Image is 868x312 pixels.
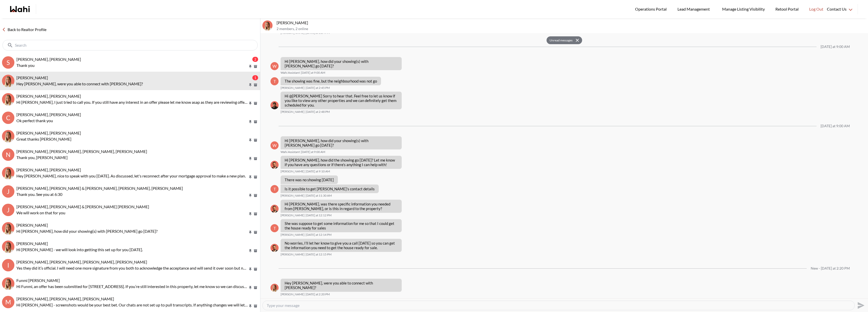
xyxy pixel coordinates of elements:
[2,204,14,216] div: J
[253,212,258,216] button: Archive
[277,20,866,25] p: [PERSON_NAME]
[547,36,574,44] button: Unread messages
[2,112,14,124] div: C
[270,62,279,70] div: W
[2,222,14,235] div: Ritu Gill, Michelle
[811,266,850,271] div: New - [DATE] at 2:20 PM
[16,131,81,135] span: [PERSON_NAME], [PERSON_NAME]
[16,228,248,234] p: Hi [PERSON_NAME], how did your showing(s) with [PERSON_NAME] go [DATE]?
[2,277,14,290] div: Funmi Nowocien, Michelle
[270,141,279,149] div: W
[253,175,258,179] button: Archive
[281,71,300,75] span: Wahi Assistant
[248,267,253,271] button: Pin
[248,193,253,198] button: Pin
[281,213,305,217] span: [PERSON_NAME]
[2,277,14,290] img: F
[2,148,14,161] div: N
[821,45,850,49] div: [DATE] at 9:00 AM
[2,56,14,69] div: S
[253,83,258,87] button: Archive
[270,101,279,109] img: F
[281,150,300,154] span: Wahi Assistant
[248,157,253,161] button: Pin
[16,223,48,227] span: [PERSON_NAME]
[16,186,183,191] span: [PERSON_NAME], [PERSON_NAME] & [PERSON_NAME], [PERSON_NAME], [PERSON_NAME]
[270,77,279,85] div: T
[855,300,866,311] button: Send
[270,205,279,213] img: B
[16,265,248,271] p: Yes they did it’s official. I will need one more signature from you both to acknowledge the accep...
[248,101,253,106] button: Pin
[252,75,258,80] div: 1
[248,83,253,87] button: Pin
[16,247,248,253] p: Hi [PERSON_NAME] - we will look into getting this set up for you [DATE].
[253,157,258,161] button: Archive
[2,93,14,106] img: E
[16,296,114,301] span: [PERSON_NAME], [PERSON_NAME], [PERSON_NAME]
[16,99,248,105] p: Hi [PERSON_NAME], I just tried to call you. If you still have any interest in an offer please let...
[248,285,253,290] button: Pin
[2,75,14,87] img: T
[16,62,248,68] p: Thank you
[253,193,258,198] button: Archive
[2,241,14,253] img: N
[306,169,330,173] time: 2025-08-18T13:10:04.354Z
[281,233,305,237] span: [PERSON_NAME]
[2,222,14,235] img: R
[16,81,248,87] p: Hey [PERSON_NAME], were you able to connect with [PERSON_NAME]?
[2,130,14,142] div: Cheryl Zanetti, Michelle
[270,244,279,252] img: B
[285,177,334,182] p: There was no showing [DATE]
[270,185,279,193] div: T
[306,252,332,256] time: 2025-08-18T16:15:52.152Z
[253,230,258,235] button: Archive
[16,259,147,264] span: [PERSON_NAME], [PERSON_NAME], [PERSON_NAME], [PERSON_NAME]
[677,6,712,12] span: Lead Management
[281,194,305,198] span: [PERSON_NAME]
[253,267,258,271] button: Archive
[267,303,850,308] textarea: Type your message
[16,241,48,246] span: [PERSON_NAME]
[16,154,248,161] p: Thank you, [PERSON_NAME]
[2,259,14,271] div: I
[16,118,248,124] p: Ok perfect thank you
[281,110,305,114] span: [PERSON_NAME]
[281,169,305,173] span: [PERSON_NAME]
[285,79,377,83] p: The showing was fine, but the neighbourhood was not go
[253,285,258,290] button: Archive
[15,43,246,48] input: Search
[270,161,279,169] div: Behnam Fazili
[248,212,253,216] button: Pin
[16,278,60,283] span: Funmi [PERSON_NAME]
[248,230,253,235] button: Pin
[2,93,14,106] div: Efrem Abraham, Michelle
[270,284,279,292] div: Michelle Ryckman
[16,94,81,98] span: [PERSON_NAME], [PERSON_NAME]
[248,249,253,253] button: Pin
[16,173,248,179] p: Hey [PERSON_NAME], nice to speak with you [DATE]. As discussed, let's reconnect after your mortga...
[253,138,258,142] button: Archive
[775,6,800,12] span: Retool Portal
[16,136,248,142] p: Great thanks [PERSON_NAME]
[306,194,332,198] time: 2025-08-18T15:30:44.045Z
[248,138,253,142] button: Pin
[16,210,248,216] p: We will work on that for you
[285,138,398,147] p: Hi [PERSON_NAME], how did your showing(s) with [PERSON_NAME] go [DATE]?
[2,185,14,198] div: J
[285,202,398,211] p: Hi [PERSON_NAME], was there specific information you needed from [PERSON_NAME], or is this in reg...
[253,249,258,253] button: Archive
[16,283,248,290] p: Hi Funmi, an offer has been submitted for [STREET_ADDRESS]. If you’re still interested in this pr...
[285,281,398,290] p: Hey [PERSON_NAME], were you able to connect with [PERSON_NAME]?
[270,224,279,232] div: T
[306,86,330,90] time: 2025-08-17T18:45:00.684Z
[2,167,14,179] img: H
[10,6,30,12] a: Wahi homepage
[281,292,305,296] span: [PERSON_NAME]
[306,110,330,114] time: 2025-08-17T18:48:00.809Z
[270,284,279,292] img: M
